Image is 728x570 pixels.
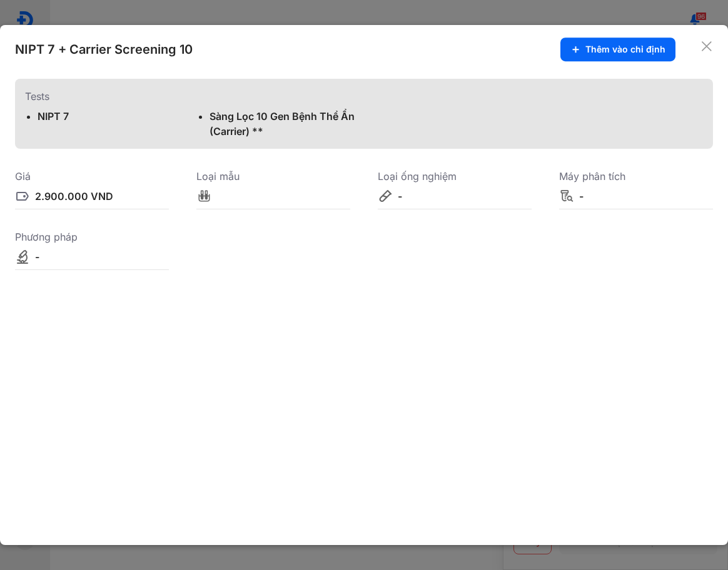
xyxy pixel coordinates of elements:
div: Giá [15,169,169,184]
div: NIPT 7 + Carrier Screening 10 [15,41,193,58]
div: Phương pháp [15,229,169,244]
div: - [398,189,402,204]
div: Tests [25,89,703,104]
div: Sàng Lọc 10 Gen Bệnh Thể Ẩn (Carrier) ** [210,109,359,139]
div: Loại mẫu [196,169,350,184]
div: Máy phân tích [559,169,713,184]
div: - [579,189,584,204]
div: NIPT 7 [38,109,187,124]
button: Thêm vào chỉ định [560,37,675,61]
div: Loại ống nghiệm [378,169,532,184]
div: 2.900.000 VND [35,189,113,204]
